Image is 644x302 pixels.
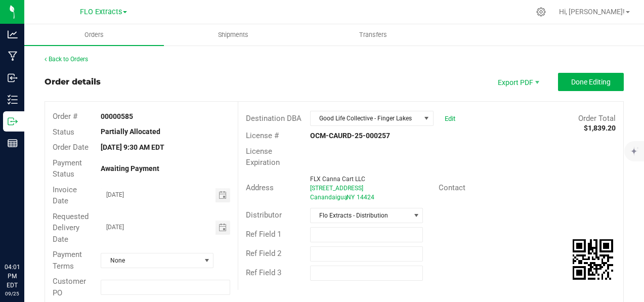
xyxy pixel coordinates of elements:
a: Orders [24,24,164,46]
li: Export PDF [487,73,548,91]
button: Done Editing [558,73,624,91]
inline-svg: Inventory [8,95,18,105]
inline-svg: Manufacturing [8,51,18,61]
span: Hi, [PERSON_NAME]! [559,8,625,16]
strong: 00000585 [101,112,133,120]
span: Flo Extracts - Distribution [311,208,410,223]
span: , [346,194,347,201]
iframe: Resource center [10,221,40,251]
span: Ref Field 2 [246,249,281,258]
span: Payment Terms [53,250,82,271]
p: 04:01 PM EDT [5,263,20,290]
inline-svg: Outbound [8,116,18,126]
span: Good Life Collective - Finger Lakes [311,111,420,125]
span: Payment Status [53,158,82,179]
span: Customer PO [53,277,86,297]
inline-svg: Inbound [8,73,18,83]
span: Transfers [346,30,401,39]
a: Edit [445,115,455,122]
span: FLX Canna Cart LLC [310,176,365,183]
span: Toggle calendar [216,188,230,202]
inline-svg: Reports [8,138,18,148]
span: Invoice Date [53,185,77,206]
span: Ref Field 3 [246,268,281,277]
span: Contact [439,183,465,192]
span: Order Total [578,114,616,123]
span: Done Editing [571,78,611,86]
span: Toggle calendar [216,221,230,235]
div: Manage settings [535,7,547,17]
img: Scan me! [573,239,613,280]
p: 09/25 [5,290,20,297]
strong: OCM-CAURD-25-000257 [310,132,390,140]
span: Destination DBA [246,114,302,123]
span: Distributor [246,210,282,220]
span: FLO Extracts [80,8,122,16]
strong: Partially Allocated [101,127,160,136]
a: Back to Orders [45,56,88,63]
strong: Awaiting Payment [101,164,159,172]
span: 14424 [357,194,374,201]
span: License # [246,131,279,140]
span: Ref Field 1 [246,230,281,239]
a: Transfers [303,24,443,46]
iframe: Resource center unread badge [30,220,42,232]
span: None [101,253,200,268]
span: Orders [71,30,117,39]
span: Order # [53,112,77,121]
span: Order Date [53,143,89,152]
div: Order details [45,76,101,88]
span: Address [246,183,274,192]
qrcode: 00000585 [573,239,613,280]
span: License Expiration [246,147,280,167]
a: Shipments [164,24,304,46]
strong: $1,839.20 [584,124,616,132]
strong: [DATE] 9:30 AM EDT [101,143,164,151]
span: Shipments [204,30,262,39]
span: [STREET_ADDRESS] [310,185,363,192]
span: Status [53,127,74,137]
inline-svg: Analytics [8,29,18,39]
span: Requested Delivery Date [53,212,89,244]
span: Canandaigua [310,194,348,201]
span: NY [347,194,355,201]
